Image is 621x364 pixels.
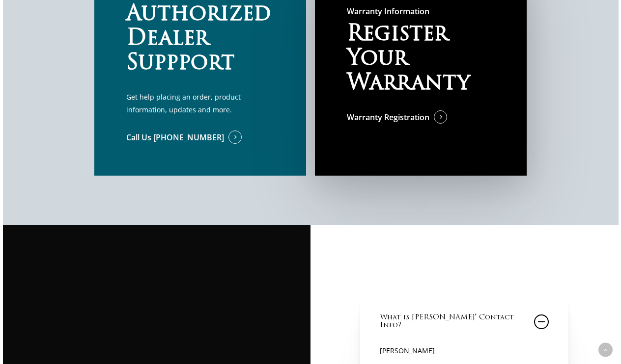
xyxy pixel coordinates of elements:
h2: Authorized Dealer Suppport [126,2,274,76]
a: Call Us [PHONE_NUMBER] [126,131,242,144]
p: Get help placing an order, product information, updates and more. [126,91,274,116]
a: What is [PERSON_NAME]' Contact Info? [380,299,549,344]
span: Warranty Information [347,6,429,17]
a: Warranty Registration [347,111,447,124]
h2: Register Your Warranty [347,23,495,96]
a: Call [PHONE_NUMBER] [360,275,464,287]
a: Back to top [598,343,613,357]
